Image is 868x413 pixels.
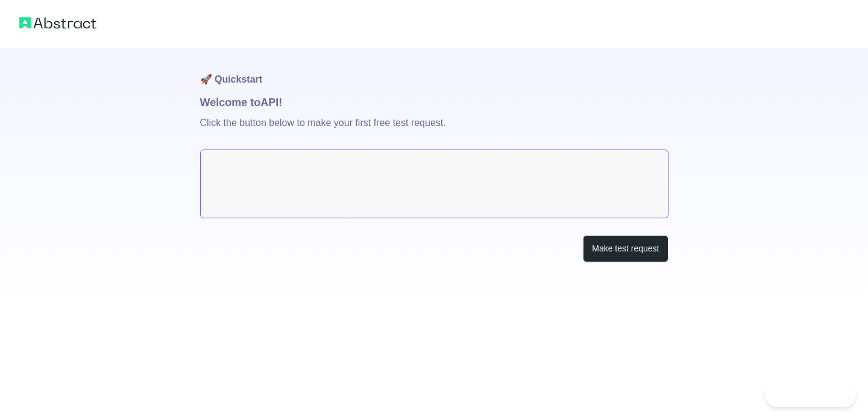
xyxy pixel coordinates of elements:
h1: 🚀 Quickstart [200,48,668,94]
button: Make test request [583,235,668,262]
h1: Welcome to API! [200,94,668,111]
p: Click the button below to make your first free test request. [200,111,668,150]
img: Abstract logo [19,14,96,31]
iframe: Toggle Customer Support [765,382,856,407]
